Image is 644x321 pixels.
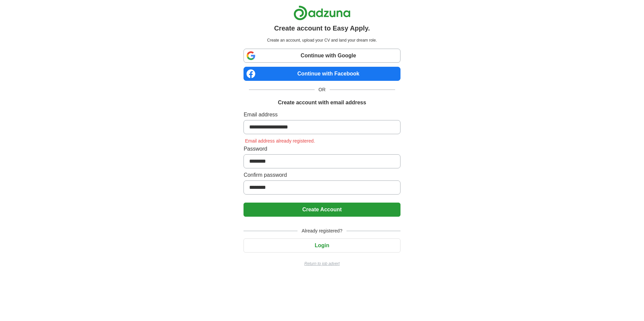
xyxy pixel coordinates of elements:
[244,111,400,119] label: Email address
[245,37,399,43] p: Create an account, upload your CV and land your dream role.
[244,145,400,153] label: Password
[298,227,346,234] span: Already registered?
[244,67,400,81] a: Continue with Facebook
[315,86,330,93] span: OR
[244,261,400,267] a: Return to job advert
[244,238,400,253] button: Login
[278,99,366,107] h1: Create account with email address
[244,171,400,179] label: Confirm password
[244,243,400,248] a: Login
[244,49,400,63] a: Continue with Google
[274,23,370,33] h1: Create account to Easy Apply.
[244,138,316,144] span: Email address already registered.
[293,5,351,20] img: Adzuna logo
[244,203,400,217] button: Create Account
